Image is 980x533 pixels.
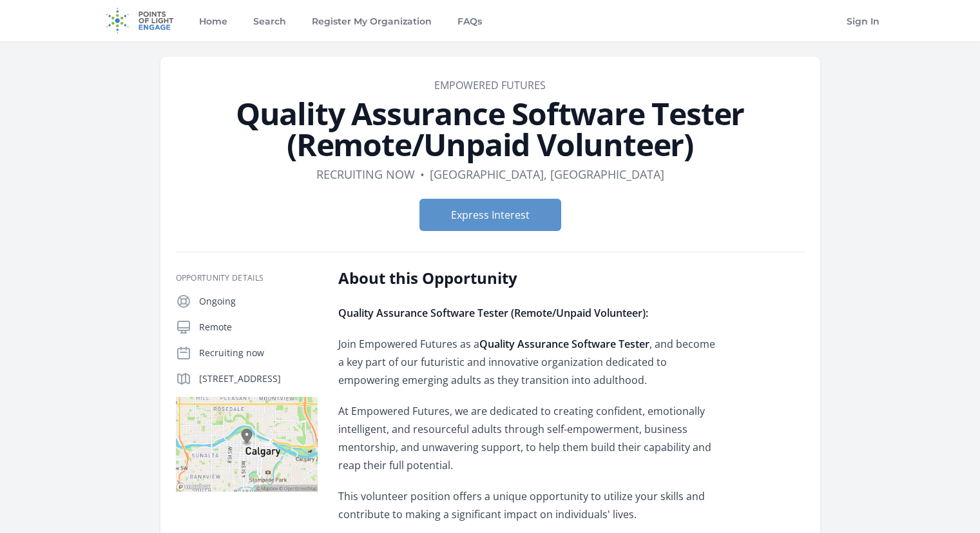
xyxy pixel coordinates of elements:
dd: [GEOGRAPHIC_DATA], [GEOGRAPHIC_DATA] [430,165,664,183]
p: Remote [199,321,318,334]
h2: About this Opportunity [338,268,715,288]
p: This volunteer position offers a unique opportunity to utilize your skills and contribute to maki... [338,487,715,523]
p: Join Empowered Futures as a , and become a key part of our futuristic and innovative organization... [338,335,715,389]
p: Ongoing [199,295,318,308]
img: Map [176,397,318,492]
p: [STREET_ADDRESS] [199,372,318,385]
div: • [420,165,425,183]
dd: Recruiting now [316,165,415,183]
p: Recruiting now [199,347,318,359]
strong: Quality Assurance Software Tester (Remote/Unpaid Volunteer): [338,306,648,320]
a: Empowered Futures [434,78,546,92]
strong: Quality Assurance Software Tester [479,337,649,351]
p: At Empowered Futures, we are dedicated to creating confident, emotionally intelligent, and resour... [338,402,715,474]
button: Express Interest [419,199,561,231]
h1: Quality Assurance Software Tester (Remote/Unpaid Volunteer) [176,98,805,160]
h3: Opportunity Details [176,273,318,283]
